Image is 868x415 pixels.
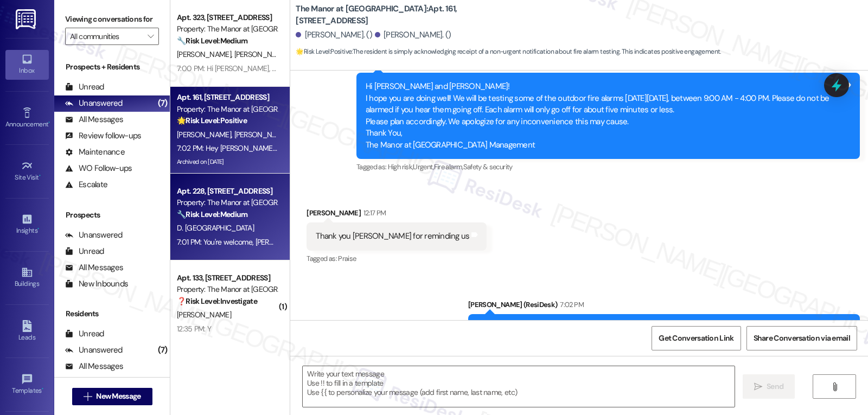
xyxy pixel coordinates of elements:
a: Insights • [5,210,49,239]
div: Unread [65,246,104,257]
div: Property: The Manor at [GEOGRAPHIC_DATA] [177,284,277,295]
button: Send [743,374,795,399]
div: [PERSON_NAME]. () [375,29,451,41]
div: Unanswered [65,98,123,109]
div: 12:35 PM: Y [177,324,211,334]
div: 7:02 PM [557,299,583,310]
div: Thank you [PERSON_NAME] for reminding us [316,231,469,242]
i:  [84,392,92,401]
span: [PERSON_NAME] [177,49,234,59]
div: Prospects + Residents [54,61,170,73]
div: Unread [65,328,104,340]
span: New Message [96,391,141,402]
strong: 🔧 Risk Level: Medium [177,209,247,219]
div: [PERSON_NAME] (ResiDesk) [468,299,860,314]
span: Praise [338,254,356,263]
div: Maintenance [65,146,125,158]
span: High risk , [388,162,413,171]
span: Safety & security [463,162,513,171]
span: • [42,385,43,393]
span: • [37,225,39,233]
div: Apt. 228, [STREET_ADDRESS] [177,186,277,197]
label: Viewing conversations for [65,11,159,28]
a: Buildings [5,263,49,292]
div: Prospects [54,209,170,221]
strong: ❓ Risk Level: Investigate [177,296,257,306]
div: All Messages [65,114,123,125]
span: • [48,119,50,126]
div: Unanswered [65,229,123,241]
span: [PERSON_NAME] [177,130,234,139]
div: [PERSON_NAME] [307,207,487,222]
span: • [39,172,41,180]
div: Archived on [DATE] [176,155,278,169]
div: (7) [155,342,170,359]
div: Apt. 161, [STREET_ADDRESS] [177,92,277,103]
a: Templates • [5,370,49,399]
strong: 🔧 Risk Level: Medium [177,36,247,46]
span: D. [GEOGRAPHIC_DATA] [177,223,254,233]
div: Tagged as: [356,159,860,175]
div: Apt. 323, [STREET_ADDRESS] [177,12,277,23]
span: : The resident is simply acknowledging receipt of a non-urgent notification about fire alarm test... [296,46,720,58]
a: Inbox [5,50,49,79]
strong: 🌟 Risk Level: Positive [296,47,352,56]
div: (7) [155,95,170,112]
div: New Inbounds [65,278,128,290]
div: [PERSON_NAME]. () [296,29,372,41]
div: Unread [65,81,104,93]
button: New Message [72,388,152,405]
a: Leads [5,317,49,346]
span: Send [767,381,783,392]
div: Escalate [65,179,107,190]
i:  [148,32,154,41]
span: Urgent , [413,162,433,171]
button: Share Conversation via email [746,326,857,350]
div: Hi [PERSON_NAME] and [PERSON_NAME]! I hope you are doing well! We will be testing some of the out... [366,81,843,151]
div: Unanswered [65,344,123,356]
div: All Messages [65,361,123,372]
div: WO Follow-ups [65,163,132,174]
div: Tagged as: [307,251,487,266]
b: The Manor at [GEOGRAPHIC_DATA]: Apt. 161, [STREET_ADDRESS] [296,3,513,27]
span: [PERSON_NAME] [234,49,289,59]
div: Property: The Manor at [GEOGRAPHIC_DATA] [177,23,277,35]
div: Review follow-ups [65,130,141,142]
div: 7:01 PM: You're welcome, [PERSON_NAME]! [177,237,311,247]
button: Get Conversation Link [652,326,741,350]
div: Property: The Manor at [GEOGRAPHIC_DATA] [177,104,277,115]
a: Site Visit • [5,157,49,186]
span: [PERSON_NAME] [234,130,289,139]
i:  [754,382,762,391]
span: Fire alarm , [434,162,463,171]
span: Share Conversation via email [754,333,850,344]
span: Get Conversation Link [659,333,733,344]
div: 12:17 PM [361,207,386,219]
strong: 🌟 Risk Level: Positive [177,116,247,125]
span: [PERSON_NAME] [177,310,231,320]
div: All Messages [65,262,123,273]
i:  [831,382,839,391]
div: 7:02 PM: Hey [PERSON_NAME] and [PERSON_NAME]! You're very welcome! I'm always happy to help in an... [177,143,548,153]
div: Apt. 133, [STREET_ADDRESS] [177,272,277,284]
div: Property: The Manor at [GEOGRAPHIC_DATA] [177,197,277,208]
input: All communities [70,28,142,45]
div: Residents [54,308,170,320]
img: ResiDesk Logo [16,9,38,29]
